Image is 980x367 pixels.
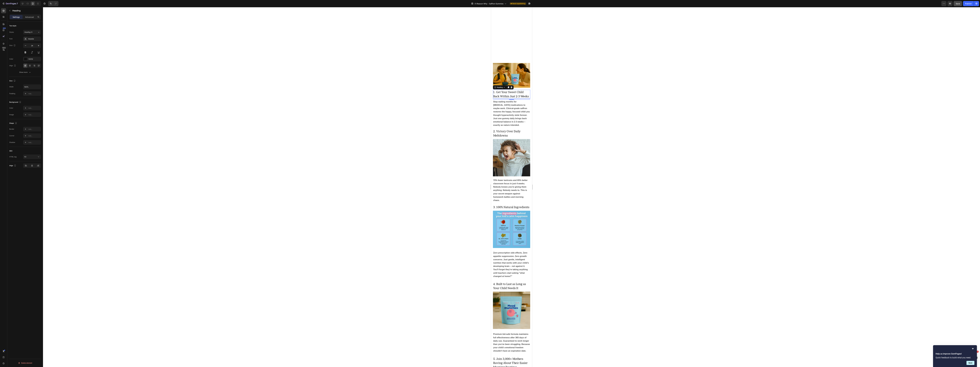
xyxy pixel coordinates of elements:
div: Align [9,64,16,67]
div: Add... [28,128,40,130]
input: Auto [23,85,41,89]
div: Corner [9,135,14,137]
div: Padding [9,92,15,95]
div: Border [9,128,14,130]
p: 7 [17,2,18,5]
span: 5 Reason Why - Saffron Gummies [475,2,504,5]
div: Brawler [28,38,40,40]
div: Color [9,58,13,60]
div: Font [9,38,13,40]
div: Size [9,79,16,83]
div: Delete element [18,362,32,365]
p: Heading [12,9,40,12]
div: 121212 [28,58,40,60]
p: Advanced [25,16,34,18]
div: Help us improve GemPages! [936,347,974,365]
button: Show more [9,70,41,75]
button: H2 [23,155,41,159]
button: Heading 2* [23,30,41,34]
div: Publish [965,2,972,5]
div: Add... [28,107,40,109]
span: / [474,2,475,5]
div: Background [9,100,22,104]
button: Delete element [9,361,41,365]
div: Width [9,86,14,88]
span: 1 [977,351,979,353]
span: 5. Join 3,000+ Mothers Raving About Their Easier Morning Routines [2,350,37,362]
span: H2 [24,156,26,158]
div: Add... [28,135,40,137]
div: Image [9,114,14,116]
span: Save [956,3,960,5]
span: Need republishing [512,2,525,5]
div: SEO [9,150,12,152]
div: 450 [2,27,6,29]
span: Heading 2* [24,31,33,33]
div: Add... [28,141,40,144]
button: Publish [963,1,974,6]
iframe: Design area [491,7,532,367]
button: 7 [1,1,19,6]
button: Next question [966,361,974,365]
h2: Help us improve GemPages! [936,352,974,355]
div: Size [9,44,16,47]
button: Save [954,1,962,6]
div: Align [9,164,17,167]
p: Settings [13,16,20,18]
div: Styles [9,31,14,33]
div: Show more [19,71,31,74]
div: Undo/Redo [48,1,58,6]
div: Shadow [9,141,15,144]
div: Beta [2,47,6,49]
div: Shape [9,122,17,125]
div: HTML tag [9,156,16,158]
p: Quick feedback to build what you need. [936,356,974,359]
div: Color [9,107,13,109]
button: Hide survey [971,347,974,350]
div: Add... [28,93,40,95]
div: Text style [9,25,16,27]
div: Add... [28,114,40,116]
